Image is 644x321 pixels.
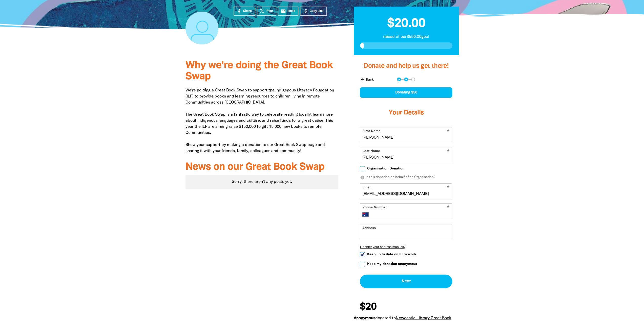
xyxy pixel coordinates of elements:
button: Navigate to step 1 of 3 to enter your donation amount [397,78,401,81]
span: Share [243,9,252,13]
h3: News on our Great Book Swap [185,162,339,173]
span: Post [266,9,273,13]
button: Navigate to step 2 of 3 to enter your details [404,78,408,81]
span: Copy Link [309,9,323,13]
span: Organisation Donation [367,166,404,171]
span: $20.00 [387,18,425,30]
span: Donate and help us get there! [364,63,449,69]
p: raised of our $550.00 goal [360,34,452,40]
div: Donating $50 [360,87,452,98]
button: Back [358,75,376,84]
input: Keep up to date on ILF's work [360,252,365,257]
span: Email [287,9,295,13]
button: Or enter your address manually [360,245,452,249]
p: We're holding a Great Book Swap to support the Indigenous Literacy Foundation (ILF) to provide bo... [185,87,339,154]
input: Keep my donation anonymous [360,262,365,267]
span: Keep my donation anonymous [367,262,417,266]
div: Paginated content [185,175,339,189]
p: Is this donation on behalf of an Organisation? [360,175,452,180]
i: info [360,175,364,180]
h3: Your Details [360,103,452,123]
i: Required [447,206,450,210]
i: arrow_back [360,77,364,82]
button: Next [360,275,452,288]
button: Navigate to step 3 of 3 to enter your payment details [411,78,415,81]
span: Keep up to date on ILF's work [367,252,416,257]
i: email [280,9,286,14]
em: Anonymous [354,316,375,320]
div: Sorry, there aren't any posts yet. [185,175,339,189]
span: donated to [375,316,396,320]
input: Organisation Donation [360,166,365,171]
a: emailEmail [278,7,299,16]
a: Post [257,7,276,16]
a: Share [234,7,255,16]
span: Why we're doing the Great Book Swap [185,61,333,81]
button: Copy Link [300,7,327,16]
span: $20 [360,302,377,312]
